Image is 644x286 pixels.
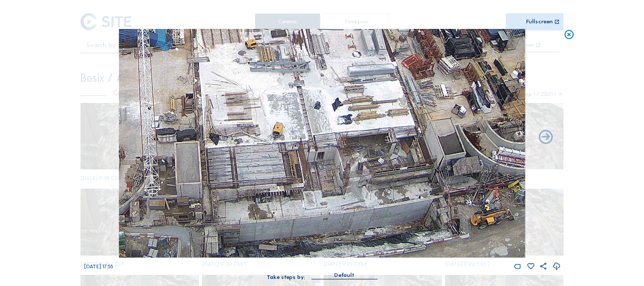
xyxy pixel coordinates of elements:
div: Default [334,271,354,280]
div: Take steps by: [267,274,305,280]
img: Image [119,29,525,258]
div: Fullscreen [526,19,553,25]
i: Back [537,129,554,146]
span: [DATE] 17:55 [84,263,113,270]
div: Default [311,271,377,279]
